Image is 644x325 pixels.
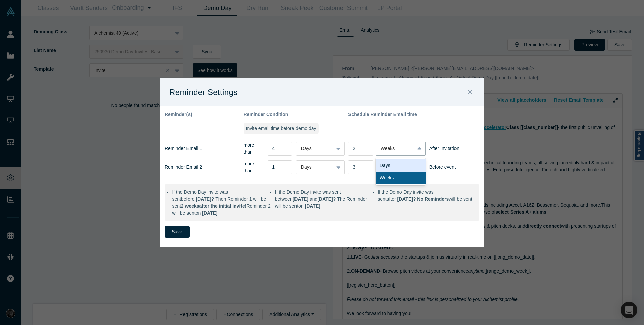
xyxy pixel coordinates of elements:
[244,160,263,174] span: more than
[348,111,479,118] div: Schedule Reminder Email time
[165,142,244,156] div: Reminder Email 1
[293,196,310,202] strong: [DATE]
[376,172,426,184] div: Weeks
[246,126,316,131] span: Invite email time before demo day
[429,145,479,152] span: After Invitation
[165,111,244,118] div: Reminder(s)
[169,85,250,99] h1: Reminder Settings
[463,85,477,100] button: Close
[172,188,271,217] li: If the Demo Day invite was sent before Then Reminder 1 will be sent Reminder 2 will be sent on
[301,164,329,171] div: Days
[181,203,247,209] strong: 2 weeks after the initial invite!
[376,159,426,172] div: Days
[301,145,329,152] div: Days
[429,164,479,171] span: Before event
[165,160,244,174] div: Reminder Email 2
[244,111,348,118] div: Reminder Condition
[317,196,337,202] strong: [DATE]?
[202,210,219,216] strong: [DATE]
[275,188,374,217] li: If the Demo Day invite was sent between and The Reminder will be sent on
[417,196,449,202] strong: No Reminders
[378,188,477,217] li: If the Demo Day invite was sent after will be sent
[244,142,263,156] span: more than
[381,145,410,152] div: Weeks
[397,196,416,202] strong: [DATE]?
[305,203,322,209] strong: [DATE]
[165,226,190,238] button: Save
[196,196,215,202] strong: [DATE]?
